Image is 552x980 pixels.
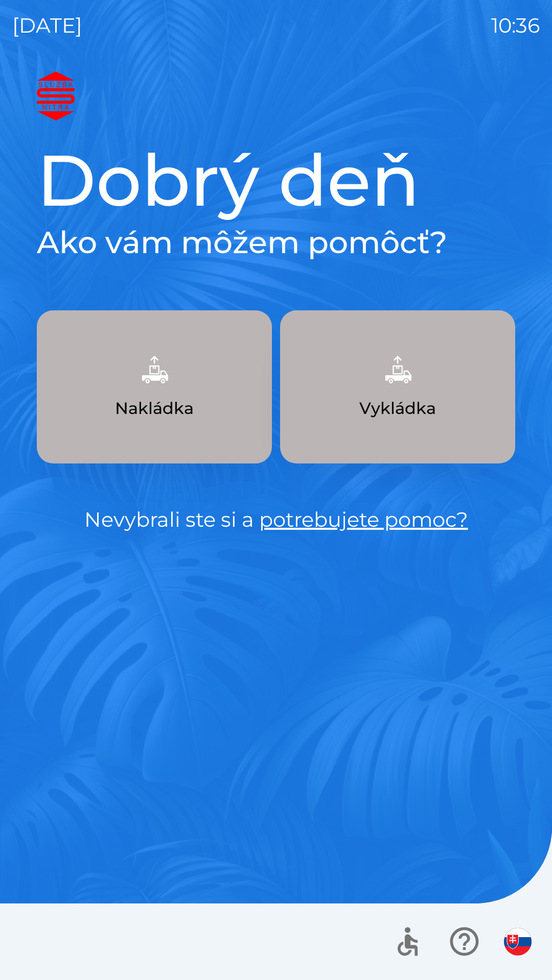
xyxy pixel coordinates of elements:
h1: Dobrý deň [37,137,515,224]
p: [DATE] [12,10,82,41]
p: Nevybrali ste si a [37,504,515,535]
button: Nakládka [37,310,272,463]
h2: Ako vám môžem pomôcť? [37,224,515,261]
button: Vykládka [280,310,515,463]
p: 10:36 [491,10,540,41]
p: Nakládka [115,396,194,421]
a: potrebujete pomoc? [259,507,468,532]
img: Logo [37,71,515,120]
img: sk flag [504,928,532,955]
p: Vykládka [359,396,436,421]
img: 9957f61b-5a77-4cda-b04a-829d24c9f37e.png [132,347,177,392]
img: 6e47bb1a-0e3d-42fb-b293-4c1d94981b35.png [375,347,420,392]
